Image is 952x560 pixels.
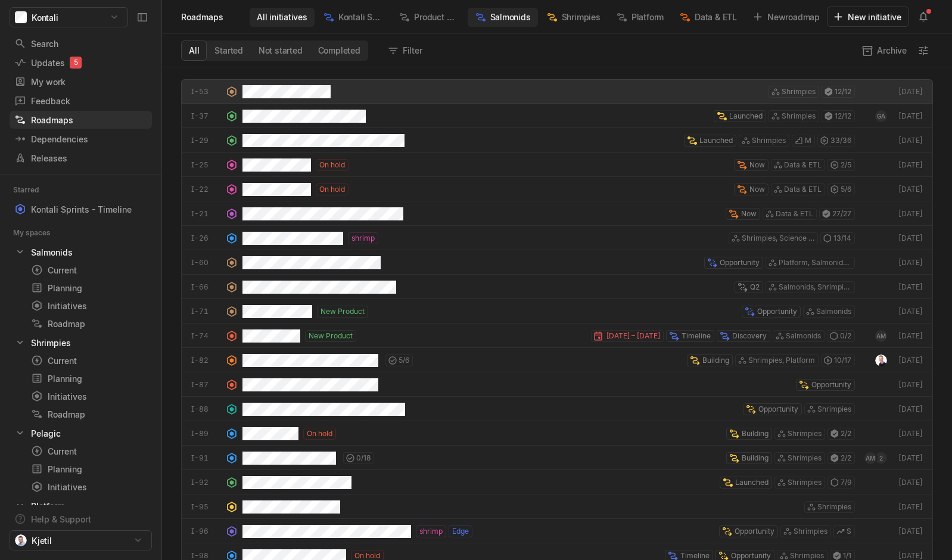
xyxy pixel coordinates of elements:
a: I-88OpportunityShrimpies[DATE] [181,397,933,421]
a: Roadmap [26,406,152,422]
div: grid [162,79,952,560]
span: Opportunity [757,306,797,317]
a: I-74New Product[DATE] – [DATE]TimelineDiscoverySalmonids0/2AM[DATE] [181,323,933,348]
span: Salmonids [786,331,821,341]
span: Launched [699,135,733,146]
a: I-22On holdNowData & ETL5/6[DATE] [181,177,933,201]
div: I-92 [191,477,221,488]
div: [DATE] [897,428,923,439]
div: I-89 [191,428,221,439]
span: On hold [319,184,345,195]
div: [DATE] [897,282,923,293]
span: GA [877,110,885,122]
a: I-37LaunchedShrimpies12/12GA[DATE] [181,104,933,128]
div: Planning [31,372,147,385]
div: I-21NowData & ETL27/27[DATE] [181,201,933,226]
span: Edge [452,526,469,537]
a: Platform [10,497,152,514]
a: I-910/18BuildingShrimpies2/2AM2[DATE] [181,446,933,470]
span: Shrimpies [752,135,786,146]
a: Feedback [10,92,152,110]
div: Roadmaps [179,9,226,25]
div: Data & ETL [672,8,744,27]
div: Shrimpies [31,337,71,349]
a: Initiatives [26,297,152,314]
div: Pelagic [31,427,61,440]
div: Current [31,354,147,367]
div: I-21 [191,209,221,219]
div: 0 / 2 [827,330,855,342]
span: Timeline [682,331,711,341]
span: Data & ETL [776,209,813,219]
span: Salmonids [816,306,851,317]
a: Shrimpies [10,334,152,351]
a: Planning [26,370,152,387]
a: I-825/6BuildingShrimpies, Platform10/17[DATE] [181,348,933,372]
div: 2 / 5 [827,159,855,171]
div: Current [31,445,147,458]
div: Roadmap [31,408,147,421]
span: AM [876,330,885,342]
div: I-74 [191,331,221,341]
a: I-60OpportunityPlatform, Salmonids, Data & ETL[DATE] [181,250,933,275]
a: Search [10,35,152,52]
div: [DATE] [897,135,923,146]
div: Kontali Sprints - Timeline [10,201,152,217]
span: Q2 [750,282,760,293]
a: I-29LaunchedShrimpiesM33/36[DATE] [181,128,933,153]
div: I-96 [191,526,221,537]
div: 13 / 14 [820,232,855,244]
span: Shrimpies [794,526,827,537]
a: Pelagic [10,425,152,441]
a: I-92LaunchedShrimpies7/9[DATE] [181,470,933,494]
div: I-91 [191,453,221,463]
div: I-53 [191,86,221,97]
div: I-29 [191,135,221,146]
div: I-89On holdBuildingShrimpies2/2[DATE] [181,421,933,446]
div: Starred [13,184,53,196]
span: Shrimpies, Science (deprecated) [742,233,814,244]
span: Shrimpies [788,453,822,463]
div: 27 / 27 [819,208,855,220]
div: Updates [14,57,147,69]
span: Launched [729,111,763,122]
div: Search [14,38,147,50]
span: Kontali Sprints - Timeline [338,11,383,23]
div: Roadmap [31,318,147,330]
div: I-66 [191,282,221,293]
div: I-88 [191,404,221,415]
span: 5 / 6 [399,355,409,366]
img: profilbilde_kontali.png [15,534,27,546]
span: Platform, Salmonids, Data & ETL [779,257,851,268]
div: 5 [70,57,82,69]
a: Planning [26,461,152,477]
span: Shrimpies, Platform [748,355,815,366]
span: Opportunity [720,257,760,268]
div: [DATE] – [DATE] [591,330,664,342]
div: [DATE] [897,355,923,366]
div: Help & Support [31,513,91,525]
div: I-95Shrimpies[DATE] [181,494,933,519]
div: I-96shrimpEdgeOpportunityShrimpiesS[DATE] [181,519,933,543]
a: I-66Q2Salmonids, Shrimpies, Data & ETL[DATE] [181,275,933,299]
a: I-87Opportunity[DATE] [181,372,933,397]
div: New roadmap [747,7,827,26]
span: Now [749,160,765,170]
div: Kontali Sprints - Timeline [316,8,390,27]
a: Dependencies [10,130,152,148]
span: Kontali [32,11,58,24]
div: [DATE] [897,526,923,537]
div: I-95 [191,502,221,512]
div: I-26 [191,233,221,244]
span: 2 [879,452,883,464]
div: [DATE] [897,233,923,244]
div: [DATE] [897,404,923,415]
div: Salmonids [468,8,538,27]
button: All [181,41,207,61]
